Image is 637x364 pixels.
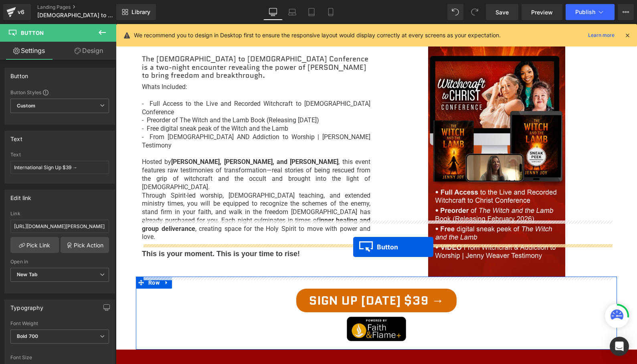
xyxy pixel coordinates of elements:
a: Landing Pages [37,4,129,10]
button: Undo [447,4,463,20]
b: Custom [17,103,35,109]
span: Preview [531,8,553,16]
span: Library [131,8,150,16]
p: - Full Access to the Live and Recorded Witchcraft to [DEMOGRAPHIC_DATA] Conference [26,76,255,93]
strong: inner healing and group deliverance [26,192,255,208]
a: Tablet [302,4,321,20]
div: Text [10,152,109,158]
button: More [618,4,634,20]
a: v6 [3,4,31,20]
a: Pick Action [61,237,109,253]
a: Mobile [321,4,340,20]
p: We recommend you to design in Desktop first to ensure the responsive layout would display correct... [134,31,501,40]
span: Sign Up [DATE] $39 → [193,273,328,280]
span: Publish [575,9,595,15]
div: Font Weight [10,321,109,326]
a: New Library [116,4,156,20]
span: [DEMOGRAPHIC_DATA] to [PERSON_NAME] Conference [37,12,114,18]
a: Expand / Collapse [46,253,56,265]
button: Redo [467,4,483,20]
span: Save [495,8,509,16]
a: Learn more [585,30,618,40]
div: v6 [16,7,26,17]
p: - Preorder of The Witch and the Lamb Book (Releasing [DATE]) [26,92,255,101]
div: Open in [10,259,109,265]
a: Pick Link [10,237,59,253]
div: Open Intercom Messenger [610,337,629,356]
p: Hosted by , this event features raw testimonies of transformation—real stories of being rescued f... [26,134,255,167]
b: This is your moment. This is your time to rise! [26,226,184,234]
h1: LIVESTREAM CONFERENCE BUNDLE [26,9,255,23]
span: Button [21,30,44,36]
p: Whats Included: [26,59,255,67]
a: Design [60,42,118,60]
div: Font Size [10,355,109,360]
div: Link [10,211,109,216]
div: Edit link [10,190,32,201]
a: Preview [522,4,562,20]
strong: [PERSON_NAME], [PERSON_NAME], and [PERSON_NAME] [55,134,222,142]
div: Button Styles [10,89,109,95]
a: Sign Up [DATE] $39 → [180,265,341,288]
h1: LEARN HOW TO... [26,338,495,352]
p: - From [DEMOGRAPHIC_DATA] AND Addiction to Worship | [PERSON_NAME] Testimony [26,109,255,126]
input: https://your-shop.myshopify.com [10,220,109,233]
p: - Free digital sneak peak of the Witch and the Lamb [26,101,255,109]
p: The [DEMOGRAPHIC_DATA] to [DEMOGRAPHIC_DATA] Conference is a two-night encounter revealing the po... [26,31,255,56]
span: Row [30,253,46,265]
button: Publish [566,4,615,20]
div: Button [10,68,28,79]
p: Through Spirit-led worship, [DEMOGRAPHIC_DATA] teaching, and extended ministry times, you will be... [26,168,255,218]
b: Bold 700 [17,333,38,339]
b: New Tab [17,271,38,277]
div: Typography [10,300,43,311]
a: Laptop [283,4,302,20]
a: Desktop [263,4,283,20]
div: Text [10,131,22,142]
